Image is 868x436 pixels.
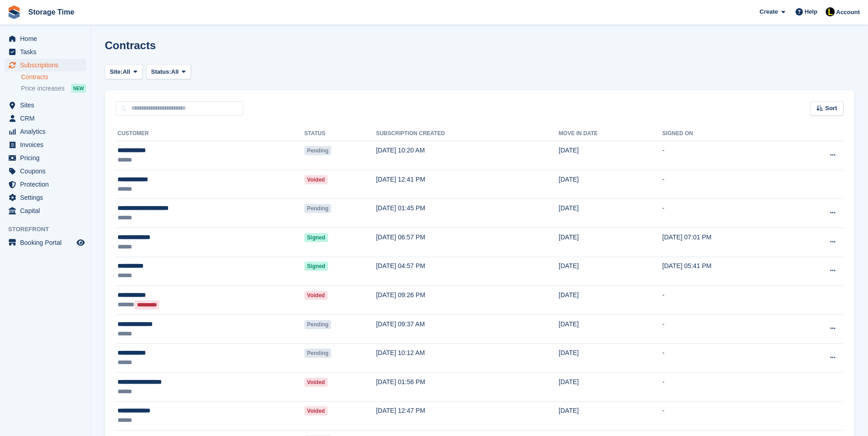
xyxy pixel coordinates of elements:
a: Contracts [21,73,86,81]
a: menu [5,125,86,138]
span: Booking Portal [20,236,75,249]
span: Pending [304,204,331,213]
td: [DATE] [559,372,663,401]
th: Signed on [663,127,793,141]
td: - [663,314,793,344]
a: menu [5,236,86,249]
td: [DATE] [559,344,663,373]
span: Pending [304,146,331,155]
span: Capital [20,204,75,217]
td: [DATE] [559,286,663,315]
span: All [171,67,179,76]
td: [DATE] 05:41 PM [663,257,793,286]
td: - [663,401,793,431]
td: [DATE] 10:12 AM [376,344,559,373]
a: menu [5,152,86,164]
span: Pending [304,349,331,358]
a: menu [5,178,86,191]
span: Sort [825,104,837,113]
td: - [663,344,793,373]
span: Account [836,8,860,17]
td: - [663,372,793,401]
span: Invoices [20,138,75,151]
span: Home [20,32,75,45]
span: Signed [304,233,328,242]
a: menu [5,99,86,112]
button: Status: All [146,64,191,79]
span: CRM [20,112,75,125]
h1: Contracts [105,39,156,51]
td: - [663,286,793,315]
td: [DATE] 01:45 PM [376,199,559,228]
a: menu [5,165,86,177]
span: Sites [20,99,75,112]
span: Price increases [21,84,65,93]
span: Voided [304,291,328,300]
td: [DATE] [559,170,663,199]
span: Voided [304,378,328,387]
span: Pending [304,320,331,329]
td: - [663,199,793,228]
div: NEW [71,84,86,93]
span: Signed [304,262,328,271]
span: Settings [20,191,75,204]
td: [DATE] [559,401,663,431]
span: Analytics [20,125,75,138]
img: Laaibah Sarwar [826,7,835,16]
a: Preview store [75,237,86,248]
td: [DATE] [559,228,663,257]
img: stora-icon-8386f47178a22dfd0bd8f6a31ec36ba5ce8667c1dd55bd0f319d3a0aa187defe.svg [7,5,21,19]
td: [DATE] 09:26 PM [376,286,559,315]
span: Protection [20,178,75,191]
a: menu [5,59,86,71]
td: [DATE] 06:57 PM [376,228,559,257]
span: Storefront [8,225,91,234]
td: [DATE] [559,199,663,228]
td: [DATE] [559,141,663,170]
span: Subscriptions [20,59,75,71]
span: Voided [304,175,328,184]
td: [DATE] 12:47 PM [376,401,559,431]
td: - [663,141,793,170]
td: [DATE] [559,257,663,286]
td: [DATE] 04:57 PM [376,257,559,286]
a: Storage Time [25,5,78,20]
a: Price increases NEW [21,83,86,93]
a: menu [5,112,86,125]
span: Voided [304,406,328,416]
td: [DATE] 09:37 AM [376,314,559,344]
th: Customer [116,127,304,141]
span: Pricing [20,152,75,164]
td: [DATE] 07:01 PM [663,228,793,257]
span: Tasks [20,46,75,58]
span: Create [760,7,778,16]
td: - [663,170,793,199]
th: Subscription created [376,127,559,141]
th: Status [304,127,376,141]
span: Coupons [20,165,75,177]
a: menu [5,32,86,45]
a: menu [5,46,86,58]
span: Status: [151,67,171,76]
td: [DATE] 10:20 AM [376,141,559,170]
span: Site: [110,67,123,76]
td: [DATE] 12:41 PM [376,170,559,199]
a: menu [5,204,86,217]
a: menu [5,138,86,151]
span: Help [805,7,817,16]
a: menu [5,191,86,204]
button: Site: All [105,64,143,79]
span: All [123,67,130,76]
td: [DATE] 01:56 PM [376,372,559,401]
th: Move in date [559,127,663,141]
td: [DATE] [559,314,663,344]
